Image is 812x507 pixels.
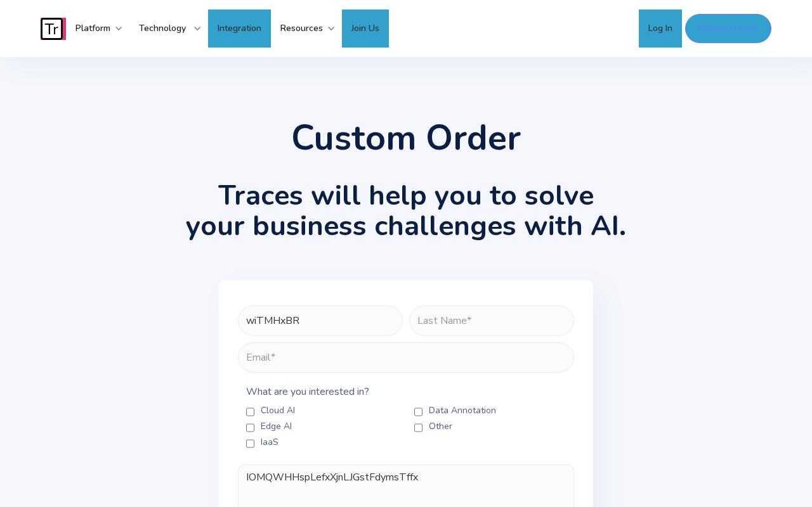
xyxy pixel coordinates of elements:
[186,181,626,242] h2: Traces will help you to solve your business challenges with AI.
[261,436,278,449] span: IaaS
[414,407,422,417] input: Data Annotation
[261,404,295,417] span: Cloud AI
[246,423,254,433] input: Edge AI
[429,420,452,433] span: Other
[291,120,521,155] h1: Custom Order
[342,10,389,48] a: Join Us
[685,14,771,43] a: Request Demo
[280,22,323,34] strong: Resources
[208,10,271,48] a: Integration
[261,420,292,433] span: Edge AI
[238,305,403,336] input: First Name*
[75,22,110,34] strong: Platform
[66,10,123,48] div: Platform
[238,385,574,398] label: What are you interested in?
[246,407,254,417] input: Cloud AI
[41,18,66,40] a: home
[639,10,682,48] a: Log In
[414,423,422,433] input: Other
[129,10,202,48] div: Technology
[238,342,574,373] input: Email*
[41,18,63,40] img: Traces Logo
[271,10,336,48] div: Resources
[246,439,254,449] input: IaaS
[409,305,574,336] input: Last Name*
[139,22,186,34] strong: Technology
[429,404,496,417] span: Data Annotation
